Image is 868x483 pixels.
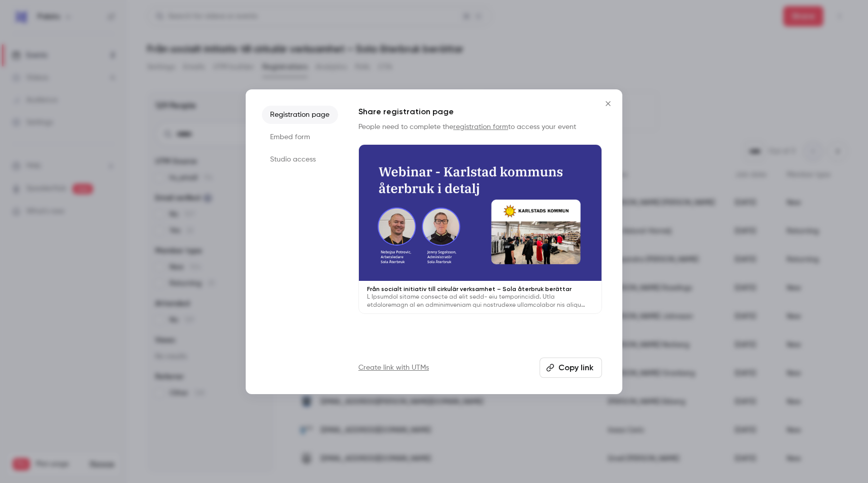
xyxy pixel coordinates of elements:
[453,123,508,131] a: registration form
[367,285,593,293] p: Från socialt initiativ till cirkulär verksamhet – Sola återbruk berättar
[358,106,602,118] h1: Share registration page
[367,293,593,309] p: L Ipsumdol sitame consecte ad elit sedd- eiu temporincidid. Utla etdoloremagn al en adminimveniam...
[262,128,338,146] li: Embed form
[358,144,602,314] a: Från socialt initiativ till cirkulär verksamhet – Sola återbruk berättarL Ipsumdol sitame consect...
[540,358,602,378] button: Copy link
[358,363,429,373] a: Create link with UTMs
[262,106,338,124] li: Registration page
[598,93,618,114] button: Close
[358,122,602,132] p: People need to complete the to access your event
[262,150,338,169] li: Studio access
